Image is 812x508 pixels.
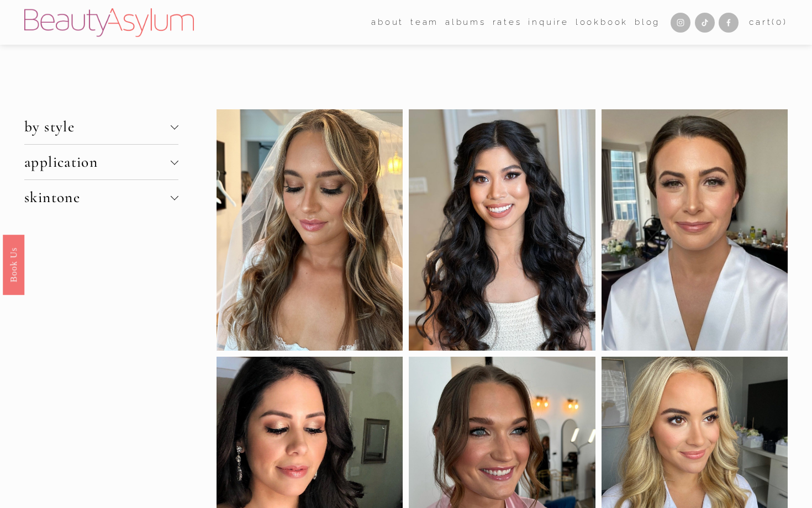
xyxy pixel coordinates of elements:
a: Instagram [671,13,690,33]
span: ( ) [772,17,787,27]
span: about [371,15,404,30]
a: Inquire [528,14,569,30]
button: by style [24,109,178,144]
a: folder dropdown [410,14,439,30]
a: Lookbook [576,14,628,30]
a: 0 items in cart [749,15,788,30]
a: TikTok [695,13,715,33]
button: application [24,145,178,179]
img: Beauty Asylum | Bridal Hair &amp; Makeup Charlotte &amp; Atlanta [24,8,194,37]
a: Book Us [3,235,24,295]
span: application [24,153,171,171]
span: by style [24,118,171,136]
button: skintone [24,180,178,215]
a: Facebook [719,13,739,33]
span: skintone [24,188,171,207]
a: Rates [493,14,522,30]
a: folder dropdown [371,14,404,30]
span: team [410,15,439,30]
span: 0 [776,17,783,27]
a: Blog [635,14,660,30]
a: albums [445,14,486,30]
